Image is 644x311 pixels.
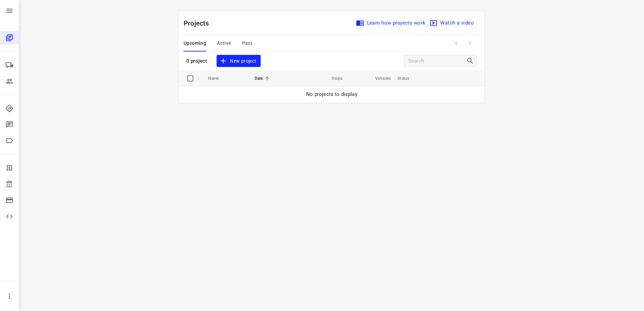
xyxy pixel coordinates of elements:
[397,74,418,82] span: Status
[217,55,260,67] button: New project
[184,39,206,47] span: Upcoming
[208,74,228,82] span: Name
[184,18,215,28] p: Projects
[466,57,476,65] div: Search
[366,74,391,82] span: Vehicles
[323,74,343,82] span: Stops
[255,74,272,82] span: Date
[242,39,253,47] span: Past
[463,37,477,50] span: Next Page
[186,58,207,64] p: 0 project
[221,57,256,65] span: New project
[408,56,466,66] input: Search projects
[450,37,463,50] span: Previous Page
[217,39,231,47] span: Active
